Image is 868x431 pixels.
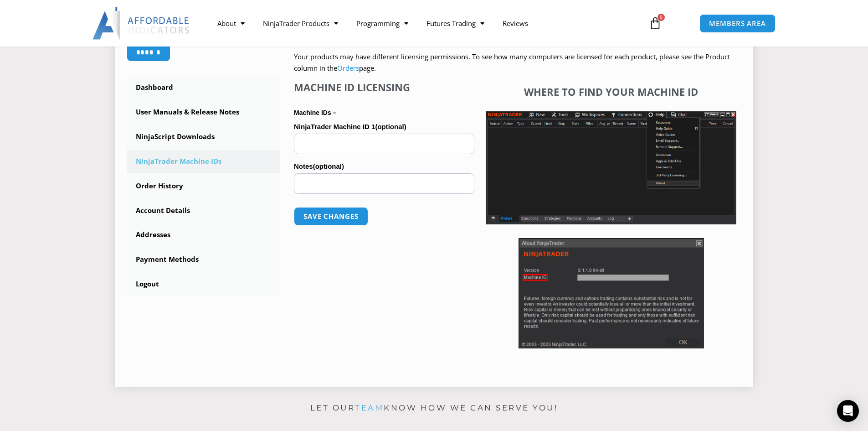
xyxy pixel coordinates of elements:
label: NinjaTrader Machine ID 1 [294,120,474,134]
a: About [208,13,254,34]
a: NinjaTrader Products [254,13,347,34]
strong: Machine IDs – [294,109,336,116]
nav: Menu [208,13,638,34]
a: Dashboard [127,76,281,99]
a: Payment Methods [127,248,281,271]
span: MEMBERS AREA [709,20,766,27]
label: Notes [294,160,474,173]
nav: Account pages [127,76,281,296]
span: (optional) [313,162,344,170]
a: Reviews [493,13,537,34]
span: Your products may have different licensing permissions. To see how many computers are licensed fo... [294,52,730,73]
a: NinjaTrader Machine IDs [127,150,281,173]
a: MEMBERS AREA [699,14,776,33]
a: Orders [337,63,359,73]
a: NinjaScript Downloads [127,125,281,149]
button: Save changes [294,207,368,226]
a: Addresses [127,223,281,247]
a: Order History [127,174,281,198]
a: team [355,403,384,412]
span: (optional) [375,123,406,130]
img: Screenshot 2025-01-17 1155544 | Affordable Indicators – NinjaTrader [486,111,736,224]
h4: Where to find your Machine ID [486,86,736,98]
a: User Manuals & Release Notes [127,100,281,124]
a: Programming [347,13,417,34]
p: Let our know how we can serve you! [115,401,753,415]
div: Open Intercom Messenger [837,400,859,422]
h4: Machine ID Licensing [294,81,474,93]
a: Futures Trading [417,13,493,34]
span: 0 [657,14,665,21]
img: Screenshot 2025-01-17 114931 | Affordable Indicators – NinjaTrader [519,238,704,348]
a: Account Details [127,199,281,223]
a: 0 [635,10,675,36]
img: LogoAI | Affordable Indicators – NinjaTrader [92,7,190,40]
a: Logout [127,272,281,296]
